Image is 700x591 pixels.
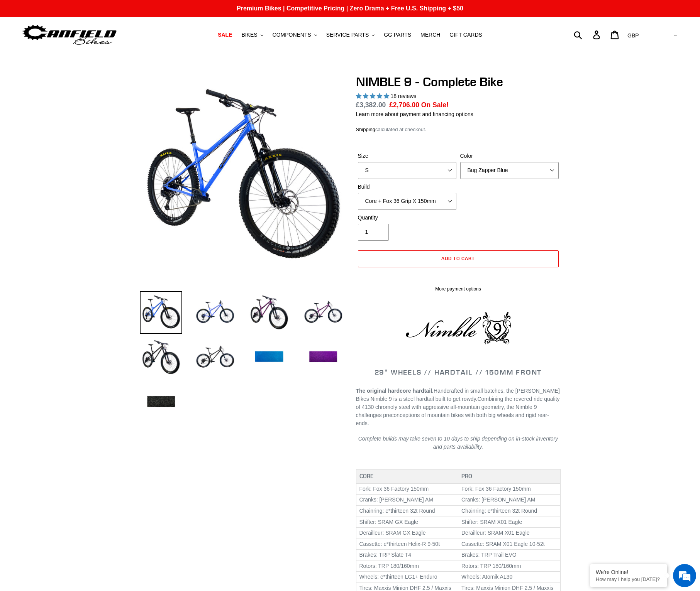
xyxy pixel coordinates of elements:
span: 18 reviews [390,93,416,99]
td: Chainring: e*thirteen 32t Round [356,505,458,517]
img: Load image into Gallery viewer, NIMBLE 9 - Complete Bike [194,291,236,334]
label: Quantity [358,214,456,222]
td: Brakes: TRP Slate T4 [356,550,458,561]
td: Chainring: e*thirteen 32t Round [458,505,561,517]
button: Add to cart [358,250,559,267]
td: Rotors: TRP 180/160mm [458,561,561,572]
p: How may I help you today? [596,576,661,582]
td: Wheels: e*thirteen LG1+ Enduro [356,572,458,583]
td: Cassette: e*thirteen Helix-R 9-50t [356,539,458,550]
span: SERVICE PARTS [326,32,369,38]
img: Load image into Gallery viewer, NIMBLE 9 - Complete Bike [140,381,182,423]
div: We're Online! [596,569,661,575]
td: Cranks: [PERSON_NAME] AM [458,495,561,506]
td: Fork: Fox 36 Factory 150mm [458,483,561,495]
input: Search [578,26,598,43]
img: Load image into Gallery viewer, NIMBLE 9 - Complete Bike [248,336,290,378]
button: COMPONENTS [269,30,321,40]
img: Load image into Gallery viewer, NIMBLE 9 - Complete Bike [248,291,290,334]
img: Load image into Gallery viewer, NIMBLE 9 - Complete Bike [302,291,344,334]
td: Rotors: TRP 180/160mm [356,561,458,572]
a: GG PARTS [380,30,415,40]
a: Learn more about payment and financing options [356,111,473,117]
span: £2,706.00 [389,101,419,109]
td: Derailleur: SRAM GX Eagle [356,528,458,539]
span: SALE [218,32,232,38]
td: Shifter: SRAM GX Eagle [356,517,458,528]
td: Cranks: [PERSON_NAME] AM [356,495,458,506]
a: More payment options [358,285,559,292]
span: BIKES [241,32,257,38]
label: Color [460,152,559,160]
td: Brakes: TRP Trail EVO [458,550,561,561]
label: Build [358,183,456,191]
span: MERCH [420,32,440,38]
th: CORE [356,469,458,484]
button: SERVICE PARTS [322,30,378,40]
img: Load image into Gallery viewer, NIMBLE 9 - Complete Bike [140,336,182,378]
span: GIFT CARDS [449,32,482,38]
div: calculated at checkout. [356,126,561,133]
span: 29" WHEELS // HARDTAIL // 150MM FRONT [375,368,542,377]
a: GIFT CARDS [446,30,486,40]
img: Load image into Gallery viewer, NIMBLE 9 - Complete Bike [140,291,182,334]
span: 4.89 stars [356,93,391,99]
a: SALE [214,30,236,40]
label: Size [358,152,456,160]
h1: NIMBLE 9 - Complete Bike [356,74,561,89]
strong: The original hardcore hardtail. [356,388,434,394]
span: On Sale! [421,100,449,110]
td: Wheels: Atomik AL30 [458,572,561,583]
em: Complete builds may take seven to 10 days to ship depending on in-stock inventory and parts avail... [358,436,558,450]
s: £3,382.00 [356,101,386,109]
button: BIKES [237,30,267,40]
img: Load image into Gallery viewer, NIMBLE 9 - Complete Bike [302,336,344,378]
a: Shipping [356,127,376,133]
span: Handcrafted in small batches, the [PERSON_NAME] Bikes Nimble 9 is a steel hardtail built to get r... [356,388,560,402]
img: Load image into Gallery viewer, NIMBLE 9 - Complete Bike [194,336,236,378]
td: Derailleur: SRAM X01 Eagle [458,528,561,539]
span: GG PARTS [384,32,411,38]
img: Canfield Bikes [21,23,118,47]
td: Cassette: SRAM X01 Eagle 10-52t [458,539,561,550]
a: MERCH [417,30,444,40]
th: PRO [458,469,561,484]
span: COMPONENTS [273,32,311,38]
td: Shifter: SRAM X01 Eagle [458,517,561,528]
td: Fork: Fox 36 Factory 150mm [356,483,458,495]
span: Add to cart [441,255,475,261]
